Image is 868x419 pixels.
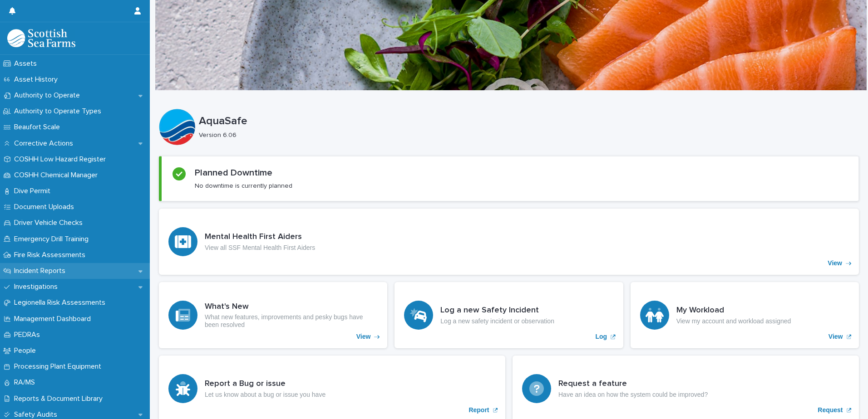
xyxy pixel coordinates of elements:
a: View [159,282,387,348]
p: Assets [10,59,44,68]
p: COSHH Low Hazard Register [10,155,113,164]
p: View all SSF Mental Health First Aiders [205,244,315,252]
p: Driver Vehicle Checks [10,219,90,227]
p: Reports & Document Library [10,395,110,403]
h3: What's New [205,302,378,312]
p: View [828,259,842,267]
p: Processing Plant Equipment [10,362,108,371]
p: Report [469,406,489,414]
p: Log a new safety incident or observation [440,317,554,325]
p: RA/MS [10,378,42,387]
p: What new features, improvements and pesky bugs have been resolved [205,313,378,329]
h3: Mental Health First Aiders [205,232,315,242]
p: Beaufort Scale [10,123,67,132]
p: Have an idea on how the system could be improved? [558,391,708,399]
p: Authority to Operate Types [10,107,108,116]
p: Incident Reports [10,267,73,275]
h3: Request a feature [558,379,708,389]
p: Safety Audits [10,410,64,419]
p: Corrective Actions [10,139,80,148]
p: Authority to Operate [10,91,87,100]
p: Management Dashboard [10,315,98,323]
p: PEDRAs [10,331,47,339]
h3: Report a Bug or issue [205,379,325,389]
p: AquaSafe [199,115,855,128]
p: People [10,346,43,355]
p: Document Uploads [10,203,81,211]
p: No downtime is currently planned [195,182,292,190]
p: View [356,333,371,341]
p: Dive Permit [10,187,58,195]
p: Investigations [10,283,65,291]
a: View [159,209,859,275]
h3: My Workload [676,306,791,316]
h2: Planned Downtime [195,167,272,178]
img: bPIBxiqnSb2ggTQWdOVV [7,29,75,47]
p: Emergency Drill Training [10,235,96,244]
a: Log [395,282,623,348]
p: Log [596,333,607,341]
p: Asset History [10,75,65,84]
p: View [829,333,843,341]
p: COSHH Chemical Manager [10,171,105,180]
p: Legionella Risk Assessments [10,298,113,307]
p: Let us know about a bug or issue you have [205,391,325,399]
p: View my account and workload assigned [676,317,791,325]
p: Fire Risk Assessments [10,251,93,259]
p: Request [818,406,843,414]
h3: Log a new Safety Incident [440,306,554,316]
p: Version 6.06 [199,132,852,139]
a: View [631,282,859,348]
